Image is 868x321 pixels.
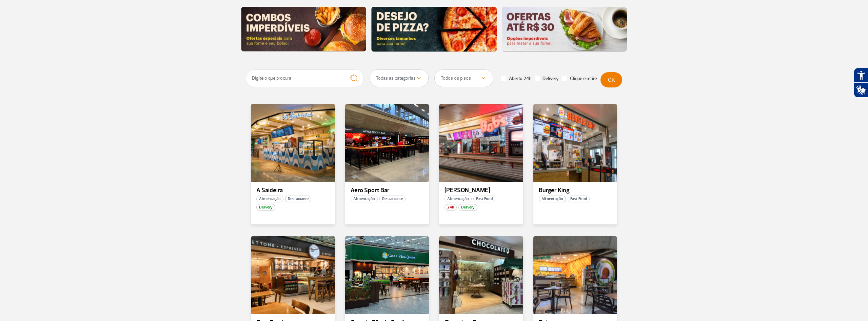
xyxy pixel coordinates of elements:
[458,204,477,211] span: Delivery
[501,76,531,82] label: Aberto 24h
[379,196,406,202] span: Restaurante
[539,196,566,202] span: Alimentação
[535,76,559,82] label: Delivery
[600,72,622,87] button: OK
[256,204,275,211] span: Delivery
[351,187,424,194] p: Aero Sport Bar
[854,68,868,83] button: Abrir recursos assistivos.
[256,196,283,202] span: Alimentação
[445,187,518,194] p: [PERSON_NAME]
[256,187,330,194] p: A Saideira
[445,196,472,202] span: Alimentação
[445,204,457,211] span: 24h
[568,196,590,202] span: Fast Food
[351,196,378,202] span: Alimentação
[562,76,597,82] label: Clique e retire
[473,196,495,202] span: Fast Food
[854,83,868,98] button: Abrir tradutor de língua de sinais.
[854,68,868,98] div: Plugin de acessibilidade da Hand Talk.
[539,187,612,194] p: Burger King
[246,69,364,87] input: Digite o que procura
[285,196,311,202] span: Restaurante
